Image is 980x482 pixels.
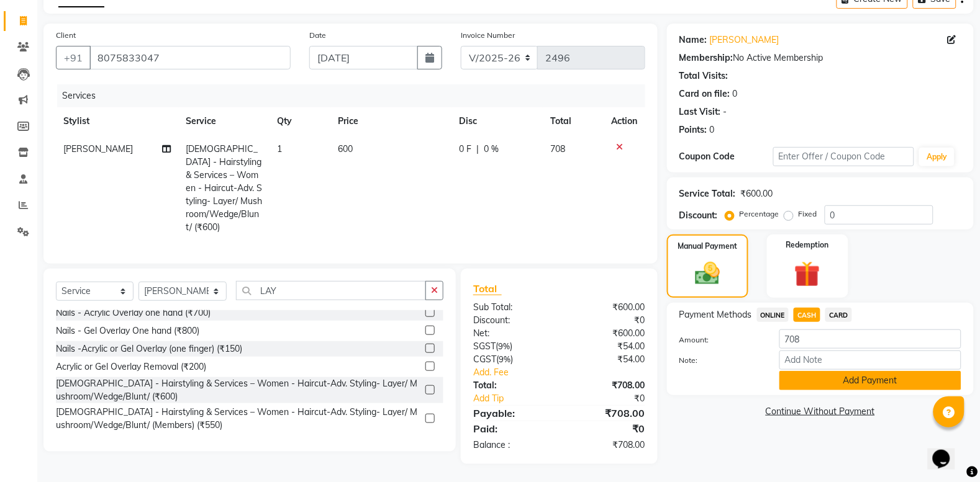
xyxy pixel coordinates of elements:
[498,341,510,351] span: 9%
[679,51,961,65] div: No Active Membership
[56,30,76,41] label: Client
[679,87,730,100] div: Card on file:
[679,150,773,163] div: Coupon Code
[741,187,773,200] div: ₹600.00
[464,314,559,327] div: Discount:
[63,143,133,154] span: [PERSON_NAME]
[476,143,479,156] span: |
[724,105,727,118] div: -
[464,366,655,379] a: Add. Fee
[559,353,654,366] div: ₹54.00
[786,258,828,290] img: _gift.svg
[464,353,559,366] div: ( )
[459,143,471,156] span: 0 F
[559,406,654,421] div: ₹708.00
[779,371,961,390] button: Add Payment
[799,208,817,220] label: Fixed
[733,87,738,100] div: 0
[56,377,420,403] div: [DEMOGRAPHIC_DATA] - Hairstyling & Services – Women - Haircut-Adv. Styling- Layer/ Mushroom/Wedge...
[473,341,496,352] span: SGST
[679,123,707,136] div: Points:
[473,282,502,295] span: Total
[179,107,270,135] th: Service
[56,342,242,355] div: Nails -Acrylic or Gel Overlay (one finger) (₹150)
[679,69,728,83] div: Total Visits:
[679,209,718,222] div: Discount:
[679,51,733,65] div: Membership:
[464,421,559,436] div: Paid:
[484,143,499,156] span: 0 %
[331,107,452,135] th: Price
[559,301,654,314] div: ₹600.00
[464,327,559,340] div: Net:
[794,308,820,322] span: CASH
[499,354,510,364] span: 9%
[559,340,654,353] div: ₹54.00
[464,406,559,421] div: Payable:
[186,143,263,233] span: [DEMOGRAPHIC_DATA] - Hairstyling & Services – Women - Haircut-Adv. Styling- Layer/ Mushroom/Wedge...
[559,379,654,392] div: ₹708.00
[451,107,543,135] th: Disc
[779,350,961,370] input: Add Note
[338,143,353,154] span: 600
[56,324,199,337] div: Nails - Gel Overlay One hand (₹800)
[575,392,655,405] div: ₹0
[559,439,654,452] div: ₹708.00
[464,301,559,314] div: Sub Total:
[56,360,206,373] div: Acrylic or Gel Overlay Removal (₹200)
[278,143,283,154] span: 1
[56,46,91,69] button: +91
[687,259,728,288] img: _cash.svg
[559,314,654,327] div: ₹0
[679,33,707,47] div: Name:
[464,379,559,392] div: Total:
[679,187,736,200] div: Service Total:
[670,334,770,346] label: Amount:
[928,432,968,470] iframe: chat widget
[56,107,179,135] th: Stylist
[757,308,789,322] span: ONLINE
[550,143,565,154] span: 708
[779,329,961,349] input: Amount
[309,30,326,41] label: Date
[56,306,211,319] div: Nails - Acrylic Overlay one hand (₹700)
[89,46,291,69] input: Search by Name/Mobile/Email/Code
[559,421,654,436] div: ₹0
[461,30,515,41] label: Invoice Number
[825,308,852,322] span: CARD
[773,147,914,166] input: Enter Offer / Coupon Code
[464,392,575,405] a: Add Tip
[786,239,829,251] label: Redemption
[710,33,779,47] a: [PERSON_NAME]
[919,148,955,166] button: Apply
[679,308,752,321] span: Payment Methods
[270,107,331,135] th: Qty
[464,340,559,353] div: ( )
[57,84,655,107] div: Services
[473,354,496,365] span: CGST
[740,208,779,220] label: Percentage
[679,105,721,118] div: Last Visit:
[464,439,559,452] div: Balance :
[604,107,645,135] th: Action
[670,355,770,366] label: Note:
[56,406,420,432] div: [DEMOGRAPHIC_DATA] - Hairstyling & Services – Women - Haircut-Adv. Styling- Layer/ Mushroom/Wedge...
[543,107,604,135] th: Total
[669,405,971,418] a: Continue Without Payment
[678,241,737,252] label: Manual Payment
[236,281,426,300] input: Search or Scan
[559,327,654,340] div: ₹600.00
[710,123,715,136] div: 0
